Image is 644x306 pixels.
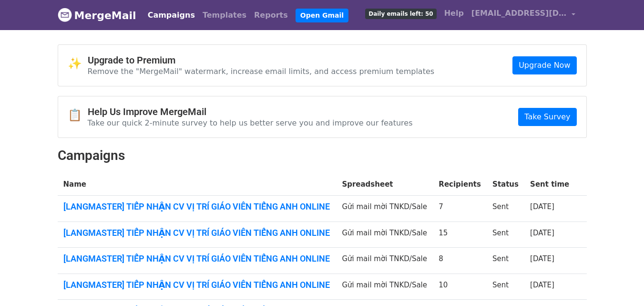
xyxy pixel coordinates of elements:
[63,228,331,238] a: [LANGMASTER] TIẾP NHẬN CV VỊ TRÍ GIÁO VIÊN TIẾNG ANH ONLINE
[524,173,575,196] th: Sent time
[58,148,587,164] h2: Campaigns
[296,9,348,22] a: Open Gmail
[530,281,554,289] a: [DATE]
[336,173,433,196] th: Spreadsheet
[433,248,487,274] td: 8
[530,254,554,263] a: [DATE]
[365,9,436,19] span: Daily emails left: 50
[471,8,567,19] span: [EMAIL_ADDRESS][DOMAIN_NAME]
[336,248,433,274] td: Gửi mail mời TNKD/Sale
[199,6,250,25] a: Templates
[530,229,554,237] a: [DATE]
[487,173,524,196] th: Status
[88,118,413,128] p: Take our quick 2-minute survey to help us better serve you and improve our features
[336,274,433,300] td: Gửi mail mời TNKD/Sale
[512,56,576,74] a: Upgrade Now
[58,5,136,25] a: MergeMail
[487,196,524,222] td: Sent
[468,4,579,26] a: [EMAIL_ADDRESS][DOMAIN_NAME]
[63,253,331,264] a: [LANGMASTER] TIẾP NHẬN CV VỊ TRÍ GIÁO VIÊN TIẾNG ANH ONLINE
[58,8,72,22] img: MergeMail logo
[250,6,292,25] a: Reports
[361,4,440,23] a: Daily emails left: 50
[433,274,487,300] td: 10
[487,248,524,274] td: Sent
[336,196,433,222] td: Gửi mail mời TNKD/Sale
[487,274,524,300] td: Sent
[68,108,88,122] span: 📋
[518,108,576,126] a: Take Survey
[440,4,468,23] a: Help
[144,6,199,25] a: Campaigns
[433,222,487,248] td: 15
[433,173,487,196] th: Recipients
[63,201,331,212] a: [LANGMASTER] TIẾP NHẬN CV VỊ TRÍ GIÁO VIÊN TIẾNG ANH ONLINE
[88,106,413,117] h4: Help Us Improve MergeMail
[336,222,433,248] td: Gửi mail mời TNKD/Sale
[530,202,554,211] a: [DATE]
[63,280,331,290] a: [LANGMASTER] TIẾP NHẬN CV VỊ TRÍ GIÁO VIÊN TIẾNG ANH ONLINE
[68,57,88,71] span: ✨
[88,54,435,66] h4: Upgrade to Premium
[433,196,487,222] td: 7
[58,173,337,196] th: Name
[88,66,435,76] p: Remove the "MergeMail" watermark, increase email limits, and access premium templates
[487,222,524,248] td: Sent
